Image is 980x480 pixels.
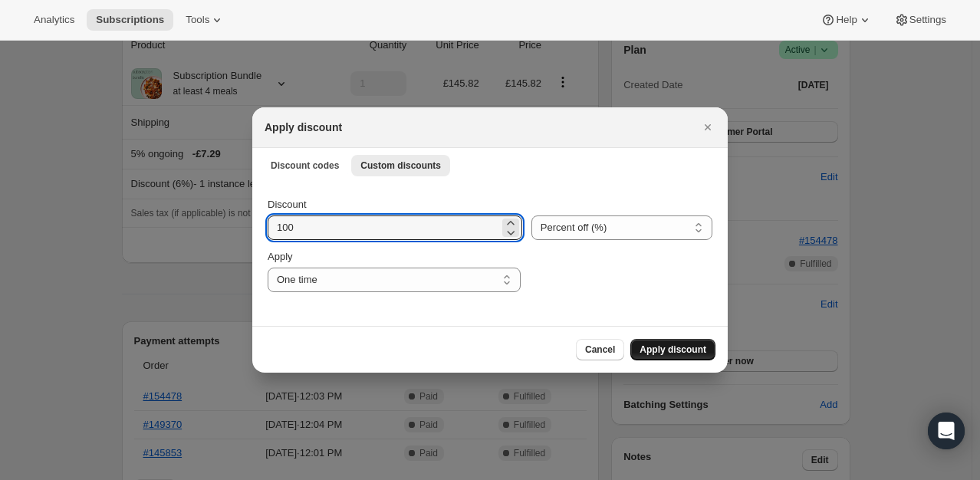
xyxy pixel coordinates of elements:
[87,9,173,31] button: Subscriptions
[928,413,965,449] div: Open Intercom Messenger
[176,9,234,31] button: Tools
[252,182,728,326] div: Custom discounts
[268,199,307,210] span: Discount
[640,344,706,356] span: Apply discount
[576,339,624,360] button: Cancel
[585,344,615,356] span: Cancel
[25,9,84,31] button: Analytics
[96,14,164,26] span: Subscriptions
[351,155,450,176] button: Custom discounts
[630,339,715,360] button: Apply discount
[261,155,348,176] button: Discount codes
[34,14,74,26] span: Analytics
[265,120,342,135] h2: Apply discount
[271,159,339,172] span: Discount codes
[909,14,946,26] span: Settings
[697,117,719,138] button: Close
[360,159,441,172] span: Custom discounts
[186,14,209,26] span: Tools
[811,9,881,31] button: Help
[885,9,955,31] button: Settings
[268,251,293,262] span: Apply
[836,14,857,26] span: Help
